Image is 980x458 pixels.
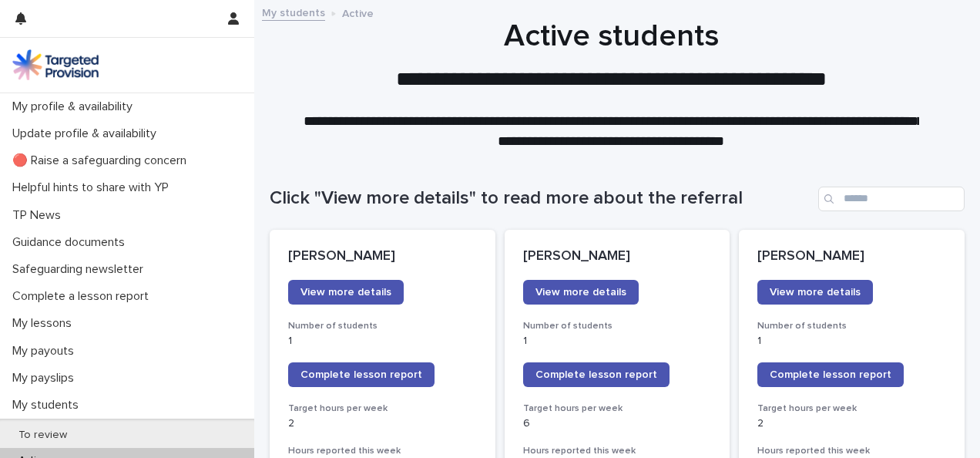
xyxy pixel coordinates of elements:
p: [PERSON_NAME] [288,248,477,265]
p: [PERSON_NAME] [523,248,712,265]
span: Complete lesson report [770,369,891,380]
a: My students [262,3,325,21]
h3: Target hours per week [288,402,477,415]
p: My payouts [6,344,86,359]
span: Complete lesson report [300,369,422,380]
p: [PERSON_NAME] [757,248,946,265]
a: Complete lesson report [757,362,904,387]
p: My profile & availability [6,99,145,114]
h1: Active students [270,18,953,55]
input: Search [818,187,965,211]
h1: Click "View more details" to read more about the referral [270,187,812,210]
span: View more details [535,287,626,298]
h3: Hours reported this week [523,445,712,457]
h3: Number of students [523,320,712,332]
p: 1 [288,335,477,348]
a: View more details [757,280,873,305]
p: Helpful hints to share with YP [6,180,181,195]
h3: Number of students [288,320,477,332]
p: TP News [6,208,73,223]
p: 🔴 Raise a safeguarding concern [6,153,199,168]
h3: Number of students [757,320,946,332]
a: View more details [523,280,639,305]
span: Complete lesson report [535,369,657,380]
p: Active [342,4,374,21]
p: 2 [757,417,946,430]
p: 1 [757,335,946,348]
p: Safeguarding newsletter [6,262,156,277]
a: View more details [288,280,404,305]
h3: Hours reported this week [288,445,477,457]
p: 1 [523,335,712,348]
p: Update profile & availability [6,126,169,141]
p: Guidance documents [6,235,137,250]
span: View more details [770,287,861,298]
p: 2 [288,417,477,430]
p: To review [6,429,79,442]
h3: Hours reported this week [757,445,946,457]
h3: Target hours per week [523,402,712,415]
h3: Target hours per week [757,402,946,415]
span: View more details [300,287,391,298]
p: 6 [523,417,712,430]
p: My lessons [6,316,84,331]
a: Complete lesson report [288,362,435,387]
a: Complete lesson report [523,362,670,387]
p: My students [6,398,91,413]
p: My payslips [6,371,86,386]
img: M5nRWzHhSzIhMunXDL62 [12,49,99,80]
p: Complete a lesson report [6,289,161,304]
